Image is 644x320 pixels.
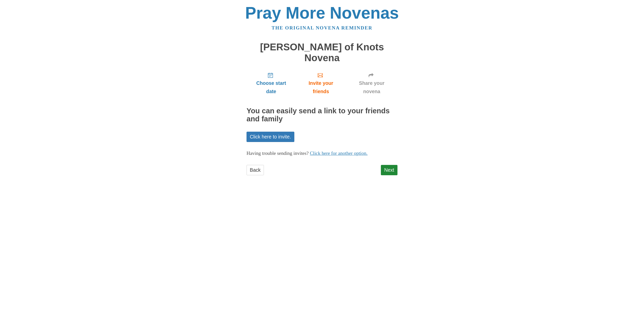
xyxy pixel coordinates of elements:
span: Share your novena [351,79,392,96]
h2: You can easily send a link to your friends and family [247,107,397,123]
a: Invite your friends [296,68,346,98]
a: Pray More Novenas [245,4,399,22]
span: Invite your friends [301,79,341,96]
a: Click here for another option. [310,151,368,156]
a: Share your novena [346,68,397,98]
span: Choose start date [252,79,291,96]
span: Having trouble sending invites? [247,151,309,156]
a: The original novena reminder [272,25,373,30]
a: Next [381,165,397,175]
a: Click here to invite. [247,132,294,142]
a: Back [247,165,264,175]
a: Choose start date [247,68,296,98]
h1: [PERSON_NAME] of Knots Novena [247,42,397,63]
